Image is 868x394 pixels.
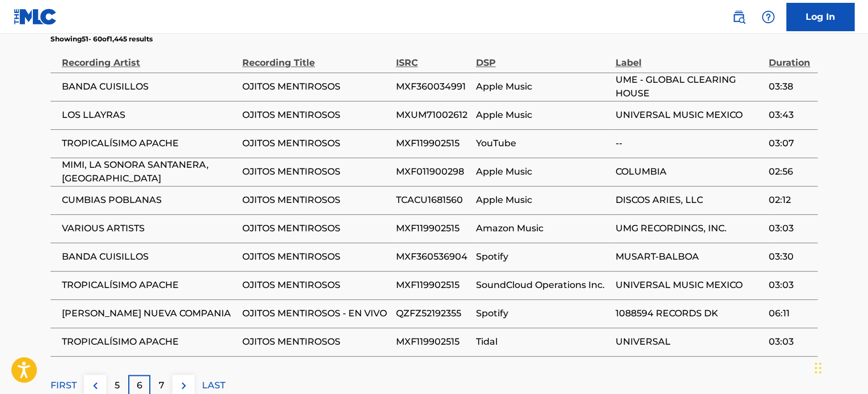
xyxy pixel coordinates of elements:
span: 02:12 [769,193,812,207]
span: 03:43 [769,108,812,122]
span: Amazon Music [476,222,610,235]
span: OJITOS MENTIROSOS [242,278,390,292]
img: search [732,10,745,24]
span: BANDA CUISILLOS [62,250,237,264]
span: OJITOS MENTIROSOS [242,108,390,122]
span: UME - GLOBAL CLEARING HOUSE [615,73,762,100]
span: UNIVERSAL MUSIC MEXICO [615,278,762,292]
span: Apple Music [476,165,610,179]
div: Help [757,6,779,28]
span: OJITOS MENTIROSOS [242,250,390,264]
span: DISCOS ARIES, LLC [615,193,762,207]
div: Drag [815,351,821,385]
p: Showing 51 - 60 of 1,445 results [50,34,153,44]
img: help [761,10,775,24]
span: 03:03 [769,335,812,349]
span: MXF119902515 [395,222,470,235]
span: TCACU1681560 [395,193,470,207]
span: MUSART-BALBOA [615,250,762,264]
div: ISRC [395,44,470,70]
p: 5 [115,379,120,392]
div: DSP [476,44,610,70]
span: BANDA CUISILLOS [62,80,237,94]
span: MIMI, LA SONORA SANTANERA, [GEOGRAPHIC_DATA] [62,158,237,185]
span: Apple Music [476,193,610,207]
span: MXUM71002612 [395,108,470,122]
span: 03:38 [769,80,812,94]
span: VARIOUS ARTISTS [62,222,237,235]
img: right [177,379,191,392]
span: MXF011900298 [395,165,470,179]
span: YouTube [476,137,610,150]
span: 03:03 [769,222,812,235]
span: COLUMBIA [615,165,762,179]
span: MXF360034991 [395,80,470,94]
span: Tidal [476,335,610,349]
span: MXF360536904 [395,250,470,264]
div: Label [615,44,762,70]
a: Log In [786,3,854,31]
span: MXF119902515 [395,137,470,150]
div: Recording Artist [62,44,237,70]
span: OJITOS MENTIROSOS [242,222,390,235]
span: 06:11 [769,307,812,320]
span: Apple Music [476,80,610,94]
span: 02:56 [769,165,812,179]
span: -- [615,137,762,150]
span: SoundCloud Operations Inc. [476,278,610,292]
span: Spotify [476,250,610,264]
span: LOS LLAYRAS [62,108,237,122]
iframe: Chat Widget [811,340,868,394]
span: Spotify [476,307,610,320]
span: UNIVERSAL MUSIC MEXICO [615,108,762,122]
span: 03:30 [769,250,812,264]
span: MXF119902515 [395,335,470,349]
span: 03:07 [769,137,812,150]
p: 6 [137,379,142,392]
p: FIRST [50,379,77,392]
span: Apple Music [476,108,610,122]
span: OJITOS MENTIROSOS [242,193,390,207]
span: OJITOS MENTIROSOS [242,137,390,150]
span: QZFZ52192355 [395,307,470,320]
span: CUMBIAS POBLANAS [62,193,237,207]
div: Recording Title [242,44,390,70]
img: MLC Logo [14,9,57,25]
div: Duration [769,44,812,70]
span: [PERSON_NAME] NUEVA COMPANIA [62,307,237,320]
span: 1088594 RECORDS DK [615,307,762,320]
span: OJITOS MENTIROSOS [242,80,390,94]
img: left [89,379,102,392]
span: TROPICALÍSIMO APACHE [62,335,237,349]
p: LAST [202,379,225,392]
span: TROPICALÍSIMO APACHE [62,137,237,150]
span: UMG RECORDINGS, INC. [615,222,762,235]
span: TROPICALÍSIMO APACHE [62,278,237,292]
span: 03:03 [769,278,812,292]
span: OJITOS MENTIROSOS [242,165,390,179]
span: OJITOS MENTIROSOS [242,335,390,349]
p: 7 [159,379,165,392]
span: OJITOS MENTIROSOS - EN VIVO [242,307,390,320]
a: Public Search [727,6,750,28]
span: UNIVERSAL [615,335,762,349]
span: MXF119902515 [395,278,470,292]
